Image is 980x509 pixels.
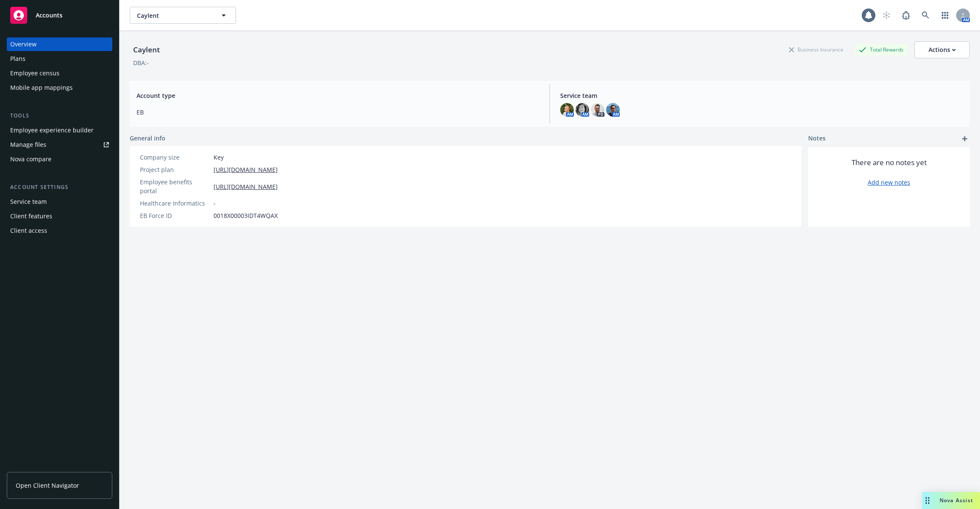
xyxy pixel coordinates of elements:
[7,183,112,192] div: Account settings
[922,492,933,509] div: Drag to move
[922,492,980,509] button: Nova Assist
[10,66,60,80] div: Employee census
[10,195,47,209] div: Service team
[140,153,210,162] div: Company size
[10,152,51,166] div: Nova compare
[214,165,278,174] a: [URL][DOMAIN_NAME]
[929,42,956,58] div: Actions
[7,37,112,51] a: Overview
[917,7,934,24] a: Search
[7,123,112,137] a: Employee experience builder
[7,66,112,80] a: Employee census
[937,7,954,24] a: Switch app
[10,224,47,237] div: Client access
[7,224,112,237] a: Client access
[137,91,539,100] span: Account type
[606,103,620,117] img: photo
[7,195,112,209] a: Service team
[133,58,149,67] div: DBA: -
[960,134,970,144] a: add
[785,44,848,55] div: Business Insurance
[137,11,211,20] span: Caylent
[140,199,210,208] div: Healthcare Informatics
[7,138,112,152] a: Manage files
[7,81,112,94] a: Mobile app mappings
[855,44,908,55] div: Total Rewards
[560,103,574,117] img: photo
[940,497,973,504] span: Nova Assist
[7,209,112,223] a: Client features
[10,52,26,66] div: Plans
[137,108,539,117] span: EB
[36,12,63,19] span: Accounts
[560,91,963,100] span: Service team
[130,44,163,55] div: Caylent
[575,103,589,117] img: photo
[878,7,895,24] a: Start snowing
[16,481,79,490] span: Open Client Navigator
[10,138,46,152] div: Manage files
[140,165,210,174] div: Project plan
[10,81,73,94] div: Mobile app mappings
[10,209,52,223] div: Client features
[852,157,927,168] span: There are no notes yet
[214,199,216,208] span: -
[10,123,94,137] div: Employee experience builder
[7,52,112,66] a: Plans
[130,134,165,143] span: General info
[7,3,112,27] a: Accounts
[130,7,236,24] button: Caylent
[868,178,910,187] a: Add new notes
[7,112,112,120] div: Tools
[214,211,278,220] span: 0018X00003IDT4WQAX
[808,134,826,144] span: Notes
[140,177,210,195] div: Employee benefits portal
[214,182,278,191] a: [URL][DOMAIN_NAME]
[10,37,37,51] div: Overview
[897,7,914,24] a: Report a Bug
[140,211,210,220] div: EB Force ID
[214,153,224,162] span: Key
[7,152,112,166] a: Nova compare
[914,41,970,58] button: Actions
[591,103,604,117] img: photo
